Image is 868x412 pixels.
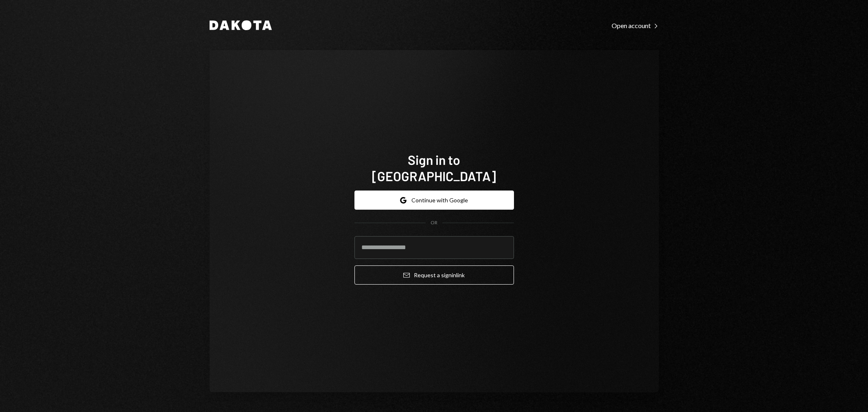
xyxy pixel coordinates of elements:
[431,219,437,226] div: OR
[612,21,659,30] a: Open account
[354,191,514,210] button: Continue with Google
[612,22,659,30] div: Open account
[354,265,514,285] button: Request a signinlink
[354,151,514,184] h1: Sign in to [GEOGRAPHIC_DATA]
